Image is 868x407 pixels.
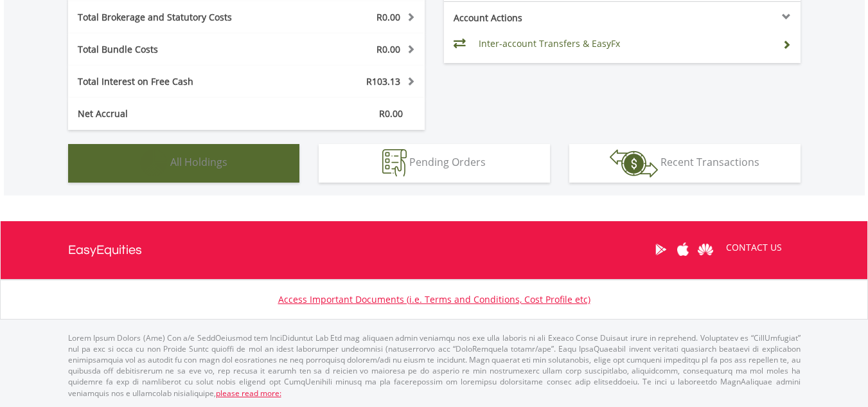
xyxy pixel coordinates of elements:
[366,75,400,87] span: R103.13
[717,230,791,266] a: CONTACT US
[382,149,407,177] img: pending_instructions-wht.png
[409,155,486,169] span: Pending Orders
[610,149,658,177] img: transactions-zar-wht.png
[68,75,276,88] div: Total Interest on Free Cash
[278,293,590,305] a: Access Important Documents (i.e. Terms and Conditions, Cost Profile etc)
[479,34,772,53] td: Inter-account Transfers & EasyFx
[569,144,801,183] button: Recent Transactions
[68,144,299,183] button: All Holdings
[444,12,623,24] div: Account Actions
[68,43,276,56] div: Total Bundle Costs
[672,230,695,269] a: Apple
[170,155,227,169] span: All Holdings
[376,43,400,55] span: R0.00
[68,221,142,279] a: EasyEquities
[650,230,672,269] a: Google Play
[379,107,403,120] span: R0.00
[68,332,801,399] p: Lorem Ipsum Dolors (Ame) Con a/e SeddOeiusmod tem InciDiduntut Lab Etd mag aliquaen admin veniamq...
[660,155,759,169] span: Recent Transactions
[68,11,276,24] div: Total Brokerage and Statutory Costs
[695,230,717,269] a: Huawei
[68,107,276,120] div: Net Accrual
[140,149,168,177] img: holdings-wht.png
[376,11,400,23] span: R0.00
[216,388,281,399] a: please read more:
[319,144,550,183] button: Pending Orders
